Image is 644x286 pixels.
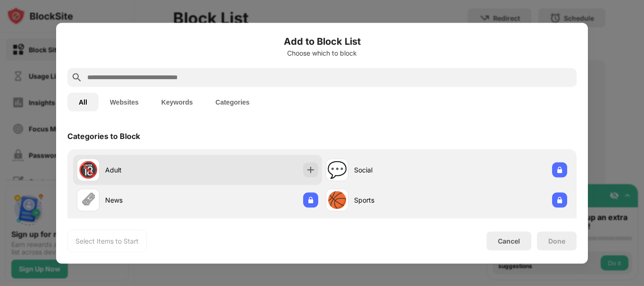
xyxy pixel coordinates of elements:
[67,131,140,140] div: Categories to Block
[204,92,261,111] button: Categories
[105,165,198,175] div: Adult
[498,237,520,245] div: Cancel
[354,195,446,205] div: Sports
[327,160,347,180] div: 💬
[78,160,98,180] div: 🔞
[67,34,577,48] h6: Add to Block List
[150,92,204,111] button: Keywords
[105,195,198,205] div: News
[327,190,347,210] div: 🏀
[67,92,99,111] button: All
[71,72,83,83] img: search.svg
[75,236,139,245] div: Select Items to Start
[548,237,565,245] div: Done
[354,165,446,175] div: Social
[67,49,577,57] div: Choose which to block
[99,92,150,111] button: Websites
[80,190,96,210] div: 🗞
